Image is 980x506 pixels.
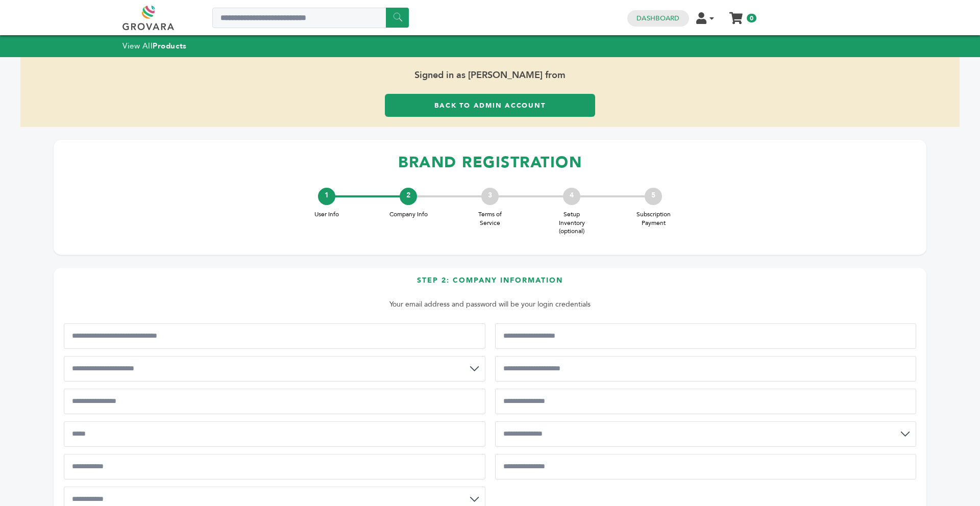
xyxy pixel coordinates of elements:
span: Company Info [388,210,429,219]
a: Back to Admin Account [385,94,595,117]
h3: Step 2: Company Information [64,275,916,293]
span: Terms of Service [470,210,510,227]
div: 2 [400,188,417,205]
a: Dashboard [636,14,679,23]
span: 0 [747,14,756,22]
span: Subscription Payment [633,210,674,227]
span: User Info [306,210,347,219]
input: Business Phone Number* [495,356,917,382]
input: Street Address 2 [495,389,917,414]
input: Business Tax ID/EIN* [495,323,917,349]
input: Postal Code* [64,454,485,479]
input: Company Website* [495,454,917,479]
span: Setup Inventory (optional) [551,210,592,236]
div: 4 [563,188,580,205]
a: My Cart [730,9,742,20]
p: Your email address and password will be your login credentials [69,298,911,311]
input: Business Name/Company Legal Name* [64,323,485,349]
strong: Products [153,41,186,51]
div: 3 [481,188,499,205]
a: View AllProducts [122,41,187,51]
input: City* [64,421,485,447]
div: 5 [645,188,662,205]
input: Search a product or brand... [212,8,409,28]
input: Street Address 1* [64,389,485,414]
h1: BRAND REGISTRATION [64,147,916,178]
span: Signed in as [PERSON_NAME] from [20,57,960,94]
div: 1 [318,188,335,205]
